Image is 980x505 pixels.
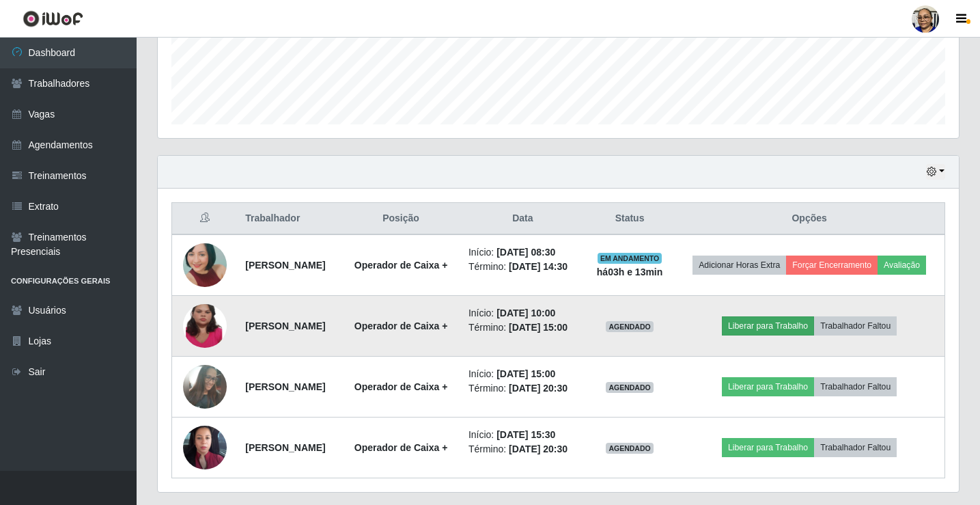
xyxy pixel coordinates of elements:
strong: há 03 h e 13 min [597,267,663,277]
img: 1725135374051.jpeg [183,357,227,417]
img: 1740101299384.jpeg [183,277,227,374]
th: Data [460,203,585,235]
time: [DATE] 20:30 [509,443,568,454]
button: Trabalhador Faltou [814,438,897,457]
time: [DATE] 08:30 [496,247,555,258]
span: EM ANDAMENTO [598,253,662,264]
time: [DATE] 15:30 [496,429,555,440]
span: AGENDADO [606,321,654,332]
li: Início: [468,428,577,442]
time: [DATE] 15:00 [496,368,555,379]
img: 1724447097155.jpeg [183,399,227,496]
button: Adicionar Horas Extra [692,256,786,275]
strong: [PERSON_NAME] [245,320,325,331]
strong: Operador de Caixa + [354,381,448,392]
th: Posição [341,203,460,235]
img: CoreUI Logo [23,10,83,27]
time: [DATE] 14:30 [509,261,568,272]
li: Término: [468,381,577,396]
th: Status [585,203,674,235]
th: Trabalhador [237,203,341,235]
button: Trabalhador Faltou [814,316,897,336]
li: Início: [468,306,577,320]
span: AGENDADO [606,443,654,454]
button: Trabalhador Faltou [814,377,897,396]
strong: [PERSON_NAME] [245,381,325,392]
li: Término: [468,442,577,456]
button: Liberar para Trabalho [722,316,814,336]
li: Término: [468,260,577,274]
button: Liberar para Trabalho [722,438,814,457]
button: Avaliação [878,256,926,275]
button: Forçar Encerramento [786,256,878,275]
span: AGENDADO [606,382,654,393]
li: Início: [468,245,577,260]
th: Opções [674,203,944,235]
strong: Operador de Caixa + [354,320,448,331]
li: Término: [468,320,577,335]
time: [DATE] 10:00 [496,308,555,318]
strong: Operador de Caixa + [354,260,448,271]
strong: [PERSON_NAME] [245,260,325,271]
time: [DATE] 20:30 [509,383,568,394]
img: 1752018104421.jpeg [183,219,227,311]
time: [DATE] 15:00 [509,322,568,333]
strong: Operador de Caixa + [354,442,448,453]
strong: [PERSON_NAME] [245,442,325,453]
li: Início: [468,367,577,381]
button: Liberar para Trabalho [722,377,814,396]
